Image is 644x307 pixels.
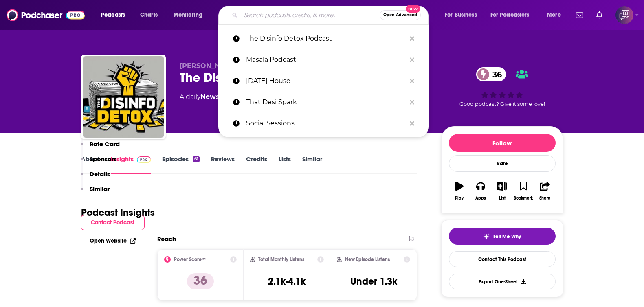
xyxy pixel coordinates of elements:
div: Search podcasts, credits, & more... [226,6,436,24]
span: Monitoring [174,9,202,21]
span: New [406,5,420,13]
a: Similar [302,155,322,174]
a: Show notifications dropdown [593,8,606,22]
span: Good podcast? Give it some love! [459,101,545,107]
a: The Disinfo Detox Podcast [218,28,429,49]
span: [PERSON_NAME] [180,62,238,70]
input: Search podcasts, credits, & more... [241,9,380,22]
button: open menu [439,9,487,22]
h3: 2.1k-4.1k [268,275,306,287]
a: Open Website [90,237,136,244]
a: Social Sessions [218,113,429,134]
span: Logged in as corioliscompany [615,6,633,24]
p: That Desi Spark [246,92,406,113]
button: Bookmark [513,176,534,206]
div: Bookmark [514,196,533,201]
button: Show profile menu [615,6,633,24]
button: tell me why sparkleTell Me Why [449,228,556,245]
a: Episodes61 [162,155,199,174]
a: News [200,93,219,101]
button: open menu [485,9,541,22]
div: A daily podcast [180,92,245,102]
a: Masala Podcast [218,49,429,70]
p: Social Sessions [246,113,406,134]
img: User Profile [615,6,633,24]
div: Play [455,196,464,201]
span: 36 [484,67,506,81]
button: Open AdvancedNew [380,10,421,20]
div: Apps [475,196,486,201]
button: Share [534,176,555,206]
div: List [499,196,506,201]
a: Charts [135,9,163,22]
button: Apps [470,176,491,206]
p: 36 [187,273,214,289]
h2: Total Monthly Listens [258,257,304,262]
button: Follow [449,134,556,152]
button: Export One-Sheet [449,274,556,289]
a: [DATE] House [218,70,429,92]
a: Show notifications dropdown [573,8,587,22]
button: Contact Podcast [81,215,145,230]
p: The Twelfth House [246,70,406,92]
button: open menu [168,9,213,22]
span: Podcasts [101,9,125,21]
a: That Desi Spark [218,92,429,113]
p: The Disinfo Detox Podcast [246,28,406,49]
img: tell me why sparkle [483,233,490,240]
span: More [547,9,561,21]
h2: Power Score™ [174,257,206,262]
p: Details [90,170,110,178]
button: Play [449,176,470,206]
a: Lists [279,155,291,174]
p: Masala Podcast [246,49,406,70]
button: List [491,176,512,206]
div: Rate [449,155,556,172]
img: The Disinfo Detox [83,56,164,138]
a: 36 [476,67,506,81]
p: Sponsors [90,155,116,163]
span: For Podcasters [490,9,530,21]
p: Similar [90,185,110,193]
button: Details [81,170,110,185]
a: Reviews [211,155,235,174]
a: Contact This Podcast [449,251,556,267]
h2: New Episode Listens [345,257,390,262]
div: Share [539,196,550,201]
h2: Reach [157,235,176,243]
span: Charts [140,9,158,21]
span: For Business [445,9,477,21]
span: Open Advanced [383,13,417,17]
button: open menu [95,9,136,22]
div: 61 [193,156,199,162]
h3: Under 1.3k [350,275,397,287]
img: Podchaser - Follow, Share and Rate Podcasts [7,7,85,23]
a: Credits [246,155,267,174]
div: 36Good podcast? Give it some love! [441,62,563,112]
button: open menu [541,9,571,22]
button: Similar [81,185,110,200]
span: Tell Me Why [493,233,521,240]
button: Sponsors [81,155,116,170]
